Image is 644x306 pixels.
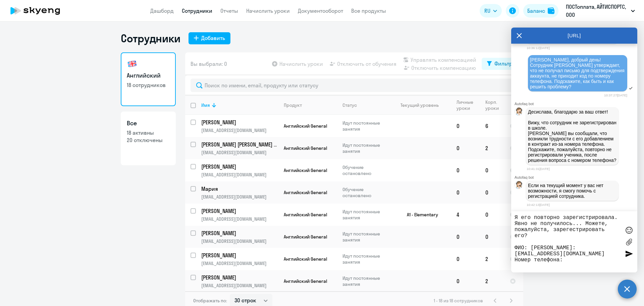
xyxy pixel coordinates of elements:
span: RU [484,7,490,15]
a: [PERSON_NAME] [201,229,278,237]
div: Имя [201,102,278,108]
div: Фильтр [494,59,513,68]
a: Документооборот [298,7,343,14]
p: [PERSON_NAME] [201,274,277,281]
a: [PERSON_NAME] [PERSON_NAME] Соль [201,141,278,148]
div: Баланс [527,7,545,15]
p: [EMAIL_ADDRESS][DOMAIN_NAME] [201,127,278,133]
div: Корп. уроки [485,99,504,111]
span: Английский General [284,123,327,129]
time: 10:37:27[DATE] [604,93,627,97]
p: [PERSON_NAME] [201,207,277,215]
td: 0 [480,226,504,248]
img: balance [548,7,554,14]
td: A1 - Elementary [389,204,451,226]
p: 18 активны [127,129,170,136]
p: [PERSON_NAME] [PERSON_NAME] Соль [201,141,277,148]
td: 0 [451,181,480,204]
button: Балансbalance [523,4,558,17]
h3: Английский [127,71,170,80]
p: Идут постоянные занятия [342,253,388,265]
p: ПОСТоплата, АЙТИСПОРТС, ООО [566,3,628,19]
div: Продукт [284,102,337,108]
button: ПОСТоплата, АЙТИСПОРТС, ООО [562,3,638,19]
p: [PERSON_NAME] [201,163,277,170]
div: Текущий уровень [400,102,439,108]
p: [EMAIL_ADDRESS][DOMAIN_NAME] [201,260,278,266]
a: [PERSON_NAME] [201,119,278,126]
a: [PERSON_NAME] [201,274,278,281]
div: Личные уроки [457,99,480,111]
span: Английский General [284,234,327,240]
span: Вы выбрали: 0 [191,60,227,68]
td: 0 [480,159,504,181]
p: Обучение остановлено [342,186,388,199]
img: bot avatar [515,107,523,117]
a: Мария [201,185,278,192]
button: Фильтр [482,58,518,70]
span: Отображать по: [193,298,227,304]
div: Статус [342,102,388,108]
img: bot avatar [515,181,523,191]
a: Отчеты [220,7,238,14]
p: [EMAIL_ADDRESS][DOMAIN_NAME] [201,172,278,178]
a: Дашборд [150,7,174,14]
h3: Все [127,119,170,128]
p: 20 отключены [127,136,170,144]
td: 0 [451,226,480,248]
span: [PERSON_NAME], добрый день! Сотрудник [PERSON_NAME] утверждает, что не получал письмо для подтвер... [530,57,626,89]
p: Идут постоянные занятия [342,142,388,154]
img: english [127,58,138,69]
p: Мария [201,185,277,192]
td: 0 [451,248,480,270]
td: 2 [480,270,504,292]
td: 2 [480,248,504,270]
div: Текущий уровень [394,102,451,108]
td: 0 [451,137,480,159]
td: 4 [451,204,480,226]
div: Autofaq bot [515,175,637,179]
div: Autofaq bot [515,102,637,106]
p: [PERSON_NAME] [201,252,277,259]
p: 18 сотрудников [127,81,170,89]
a: Все18 активны20 отключены [121,112,176,165]
div: Статус [342,102,357,108]
td: 0 [480,181,504,204]
p: [PERSON_NAME] [201,229,277,237]
time: 10:41:31[DATE] [527,167,550,171]
label: Лимит 10 файлов [624,237,634,247]
a: [PERSON_NAME] [201,207,278,215]
a: Сотрудники [182,7,212,14]
div: Добавить [201,34,225,42]
time: 10:36:12[DATE] [527,46,550,50]
time: 10:42:13[DATE] [527,203,550,207]
span: Английский General [284,167,327,173]
p: [EMAIL_ADDRESS][DOMAIN_NAME] [201,282,278,289]
span: Английский General [284,256,327,262]
div: Имя [201,102,210,108]
td: 2 [480,137,504,159]
a: Начислить уроки [246,7,290,14]
p: [EMAIL_ADDRESS][DOMAIN_NAME] [201,194,278,200]
button: Добавить [189,32,230,44]
span: Английский General [284,189,327,195]
span: 1 - 18 из 18 сотрудников [434,298,483,304]
a: Все продукты [351,7,386,14]
textarea: Я его повторно зарегистрировала. Явно не получилось... Можете, пожалуйста, зарегестрировать его? ... [515,215,621,269]
input: Поиск по имени, email, продукту или статусу [191,79,518,92]
span: Английский General [284,145,327,151]
button: RU [480,4,502,17]
p: Десислава, благодарю за ваш ответ! Вижу, что сотрудник не зарегистрирован в школе. [PERSON_NAME] ... [528,109,616,163]
td: 0 [480,204,504,226]
td: 0 [451,115,480,137]
p: [EMAIL_ADDRESS][DOMAIN_NAME] [201,149,278,156]
a: Английский18 сотрудников [121,52,176,106]
a: [PERSON_NAME] [201,252,278,259]
td: 0 [451,159,480,181]
p: Идут постоянные занятия [342,275,388,287]
p: [EMAIL_ADDRESS][DOMAIN_NAME] [201,216,278,222]
td: 6 [480,115,504,137]
p: Идут постоянные занятия [342,209,388,221]
a: [PERSON_NAME] [201,163,278,170]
